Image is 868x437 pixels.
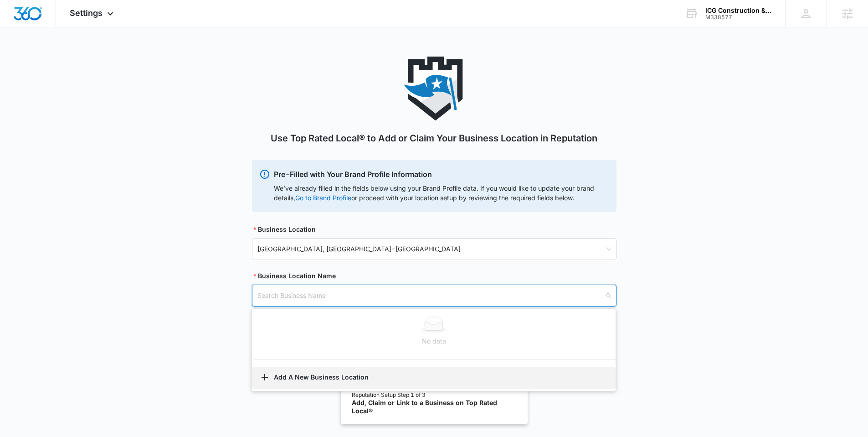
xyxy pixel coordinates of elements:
[257,336,610,346] div: No data
[352,399,516,415] div: Add, Claim or Link to a Business on Top Rated Local®
[352,391,516,399] div: Reputation Setup Step 1 of 3
[70,8,103,18] span: Settings
[257,241,611,257] span: [GEOGRAPHIC_DATA], [GEOGRAPHIC_DATA] - [GEOGRAPHIC_DATA]
[252,367,616,389] button: Add A New Business Location
[254,271,336,281] label: Business Location Name
[254,224,316,234] label: Business Location
[271,131,597,145] h1: Use Top Rated Local® to Add or Claim Your Business Location in Reputation
[274,183,609,203] div: We’ve already filled in the fields below using your Brand Profile data. If you would like to upda...
[402,57,466,120] img: Top Rated Local®
[705,14,772,21] div: account id
[274,169,609,180] p: Pre-Filled with Your Brand Profile Information
[705,7,772,14] div: account name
